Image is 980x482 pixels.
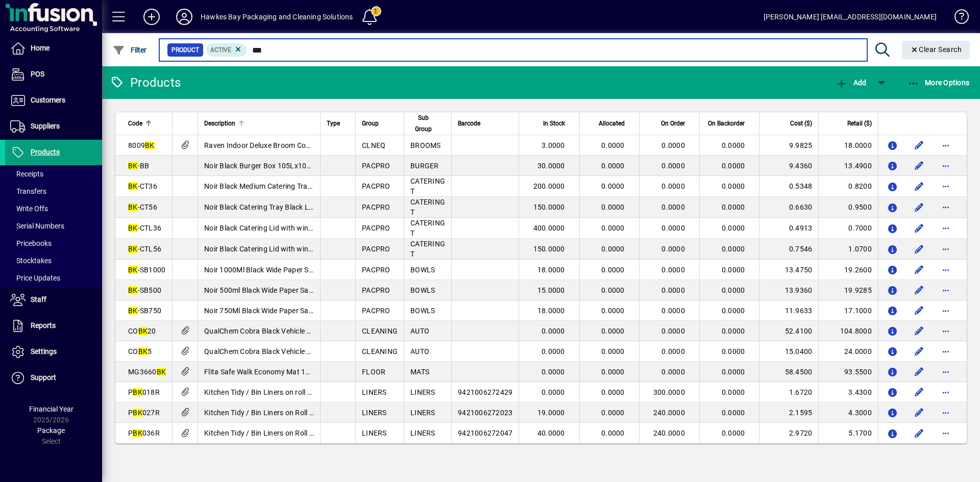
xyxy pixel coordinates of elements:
span: -CTL56 [128,245,161,253]
a: Customers [5,88,102,113]
button: Edit [911,158,927,174]
td: 2.9720 [759,423,818,443]
em: BK [128,182,138,190]
span: 0.0000 [661,266,685,274]
span: 0.0000 [601,224,625,232]
div: Allocated [586,118,634,129]
td: 19.2600 [818,260,878,280]
span: 15.0000 [537,286,565,294]
span: 0.0000 [601,429,625,437]
td: 0.7546 [759,239,818,260]
span: 400.0000 [533,224,565,232]
span: 0.0000 [722,307,745,315]
span: 0.0000 [601,182,625,190]
a: Transfers [5,183,102,200]
span: CO 5 [128,347,152,356]
em: BK [128,307,138,315]
td: 4.3000 [818,402,878,423]
td: 3.4300 [818,382,878,402]
span: 240.0000 [653,409,685,417]
td: 9.9825 [759,135,818,156]
span: 0.0000 [601,388,625,396]
span: Raven Indoor Deluxe Broom Complete Black [204,141,348,149]
span: 0.0000 [601,286,625,294]
button: More options [938,323,954,339]
span: Kitchen Tidy / Bin Liners on Roll - Lge 36L 50 per Roll [204,429,376,437]
span: Code [128,118,142,129]
button: Edit [911,262,927,278]
span: PACPRO [362,266,390,274]
span: On Order [661,118,685,129]
button: Filter [110,41,150,59]
div: [PERSON_NAME] [EMAIL_ADDRESS][DOMAIN_NAME] [764,9,937,25]
span: -SB750 [128,307,161,315]
button: More options [938,364,954,380]
span: Type [327,118,340,129]
span: 8009 [128,141,155,149]
td: 9.4360 [759,156,818,176]
span: CO 20 [128,327,156,335]
span: 0.0000 [601,162,625,170]
a: Suppliers [5,114,102,139]
button: Add [135,8,168,26]
em: BK [133,409,142,417]
span: 0.0000 [661,224,685,232]
span: CATERING T [410,240,445,258]
span: QualChem Cobra Black Vehicle Wash - 20 Ltr [204,327,350,335]
span: 0.0000 [601,245,625,253]
span: 9421006272047 [458,429,512,437]
em: BK [138,347,148,356]
em: BK [128,203,138,211]
mat-chip: Activation Status: Active [206,43,247,57]
span: 30.0000 [537,162,565,170]
span: Noir Black Catering Lid with window, Medium Rectangle, 359L x 252W x 80H mm [204,224,467,232]
span: 0.0000 [661,182,685,190]
span: 0.0000 [661,286,685,294]
span: Receipts [10,170,43,178]
span: 0.0000 [542,388,565,396]
span: On Backorder [708,118,745,129]
span: -CTL36 [128,224,161,232]
td: 19.9285 [818,280,878,300]
button: Edit [911,178,927,194]
td: 13.4750 [759,260,818,280]
span: 0.0000 [722,162,745,170]
span: AUTO [410,327,429,335]
span: 0.0000 [722,347,745,356]
td: 13.9360 [759,280,818,300]
span: 18.0000 [537,266,565,274]
button: More options [938,302,954,319]
em: BK [128,245,138,253]
span: 0.0000 [601,307,625,315]
a: Knowledge Base [947,2,967,35]
span: Active [210,46,231,54]
span: -CT36 [128,182,157,190]
button: More options [938,199,954,215]
span: BOWLS [410,286,435,294]
span: LINERS [410,388,435,396]
span: PACPRO [362,224,390,232]
button: Edit [911,220,927,236]
span: Pricebooks [10,239,52,247]
span: Serial Numbers [10,222,64,230]
em: BK [128,266,138,274]
span: P 018R [128,388,160,396]
button: More Options [905,73,972,92]
span: Noir Black Burger Box 105Lx105Wx78H [204,162,334,170]
td: 1.0700 [818,239,878,260]
td: 104.8000 [818,321,878,341]
span: 0.0000 [661,245,685,253]
span: 0.0000 [722,286,745,294]
span: AUTO [410,347,429,356]
a: Home [5,36,102,61]
td: 0.8200 [818,176,878,197]
span: 0.0000 [661,203,685,211]
span: 0.0000 [601,203,625,211]
td: 0.9500 [818,197,878,218]
span: Noir 1000Ml Black Wide Paper Salad Bowl Large 150Dia 59mm H [204,266,416,274]
span: 200.0000 [533,182,565,190]
span: POS [31,70,44,78]
a: Pricebooks [5,235,102,252]
span: 150.0000 [533,203,565,211]
span: LINERS [410,429,435,437]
